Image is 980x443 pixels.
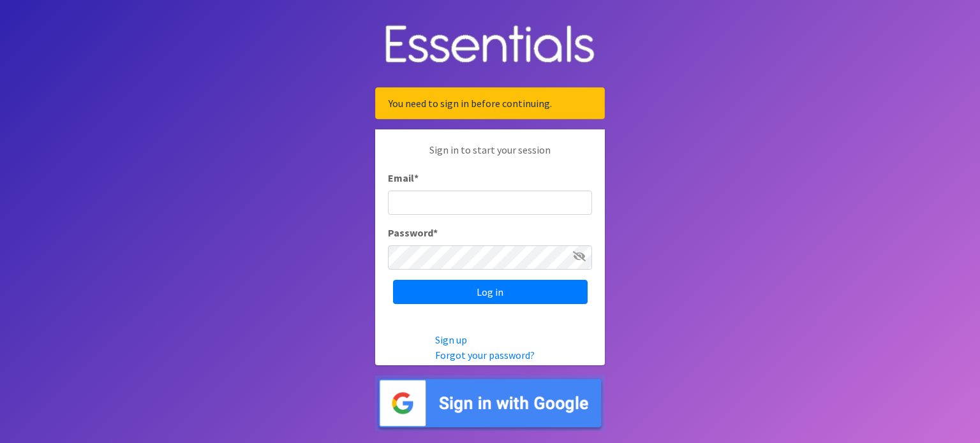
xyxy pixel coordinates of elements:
[433,226,438,239] abbr: required
[435,349,535,361] a: Forgot your password?
[375,12,605,78] img: Human Essentials
[414,171,419,184] abbr: required
[388,225,438,240] label: Password
[435,333,467,346] a: Sign up
[388,142,592,170] p: Sign in to start your session
[393,280,588,304] input: Log in
[375,375,605,431] img: Sign in with Google
[388,170,419,185] label: Email
[375,87,605,119] div: You need to sign in before continuing.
